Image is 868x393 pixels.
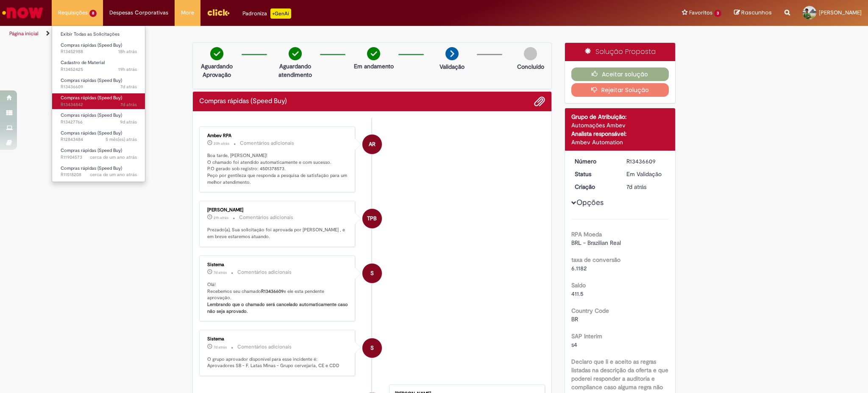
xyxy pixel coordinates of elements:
time: 24/03/2025 10:55:47 [106,136,137,143]
img: ServiceNow [1,4,45,21]
p: +GenAi [270,8,291,19]
dt: Criação [568,182,620,191]
span: 6.1182 [571,264,587,272]
dt: Status [568,170,620,178]
p: Em andamento [354,62,394,70]
p: Olá! Recebemos seu chamado e ele esta pendente aprovação. [207,281,348,315]
span: R13434842 [61,101,137,108]
span: cerca de um ano atrás [90,154,137,160]
b: Country Code [571,307,609,314]
span: 19h atrás [118,66,137,73]
time: 27/08/2025 12:00:31 [214,215,228,220]
p: Aguardando atendimento [275,62,316,79]
span: 7d atrás [214,345,227,350]
ul: Trilhas de página [6,26,572,42]
span: R13436609 [61,84,137,90]
a: Aberto R13434842 : Compras rápidas (Speed Buy) [52,93,145,109]
span: More [181,8,194,17]
span: TPB [367,208,377,229]
img: arrow-next.png [445,47,459,60]
p: Aguardando Aprovação [196,62,237,79]
b: R13436609 [261,288,284,295]
b: RPA Moeda [571,230,602,238]
span: Cadastro de Material [61,59,105,66]
span: cerca de um ano atrás [90,171,137,178]
a: Rascunhos [734,9,772,17]
span: Compras rápidas (Speed Buy) [61,112,122,118]
span: 18h atrás [118,48,137,55]
span: R11518208 [61,171,137,178]
img: check-circle-green.png [210,47,223,60]
a: Página inicial [9,30,39,37]
a: Aberto R13452425 : Cadastro de Material [52,58,145,74]
a: Aberto R11518208 : Compras rápidas (Speed Buy) [52,164,145,180]
h2: Compras rápidas (Speed Buy) Histórico de tíquete [199,98,287,105]
dt: Número [568,157,620,166]
div: Sistema [207,337,348,342]
time: 19/08/2025 10:46:47 [120,119,137,125]
span: Compras rápidas (Speed Buy) [61,77,122,84]
p: Prezado(a), Sua solicitação foi aprovada por [PERSON_NAME] , e em breve estaremos atuando. [207,227,348,240]
span: Compras rápidas (Speed Buy) [61,95,122,101]
span: BRL - Brazilian Real [571,239,621,247]
span: R11904573 [61,154,137,161]
span: R12843484 [61,136,137,143]
span: 411.5 [571,290,584,298]
div: R13436609 [626,157,666,166]
small: Comentários adicionais [237,343,292,351]
span: 9d atrás [120,119,137,125]
small: Comentários adicionais [239,214,293,221]
div: Tiago Pereira Bernardes [362,209,382,228]
button: Rejeitar Solução [571,83,669,97]
time: 21/08/2025 14:31:04 [120,84,137,90]
span: 5 mês(es) atrás [106,136,137,143]
span: BR [571,315,578,323]
div: System [362,338,382,358]
div: Sistema [207,262,348,267]
p: Validação [440,62,465,71]
img: check-circle-green.png [289,47,302,60]
time: 21/08/2025 14:31:14 [214,270,227,275]
span: Despesas Corporativas [109,8,168,17]
b: taxa de conversão [571,256,620,264]
span: [PERSON_NAME] [819,9,862,16]
time: 21/08/2025 09:16:59 [120,101,137,108]
span: Compras rápidas (Speed Buy) [61,147,122,154]
span: 21h atrás [214,215,228,220]
img: img-circle-grey.png [524,47,537,60]
span: 7d atrás [120,84,137,90]
time: 16/05/2024 11:07:05 [90,171,137,178]
img: click_logo_yellow_360x200.png [207,6,230,19]
span: 7d atrás [120,101,137,108]
span: S [370,263,374,284]
div: Padroniza [242,8,291,19]
span: Requisições [58,8,88,17]
time: 27/08/2025 13:26:54 [118,66,137,73]
span: Compras rápidas (Speed Buy) [61,130,122,136]
b: SAP Interim [571,332,602,340]
span: Rascunhos [741,8,772,17]
span: 7d atrás [626,183,646,191]
p: O grupo aprovador disponível para esse incidente é: Aprovadores SB - F. Latas Minas - Grupo cerve... [207,356,348,369]
span: S [370,338,374,358]
a: Aberto R12843484 : Compras rápidas (Speed Buy) [52,129,145,144]
time: 20/08/2024 10:33:03 [90,154,137,160]
span: 3 [714,10,721,17]
time: 21/08/2025 14:31:03 [626,183,646,191]
span: Compras rápidas (Speed Buy) [61,165,122,171]
small: Comentários adicionais [240,140,294,147]
div: Automações Ambev [571,121,669,129]
img: check-circle-green.png [367,47,380,60]
b: Saldo [571,281,586,289]
small: Comentários adicionais [237,269,292,276]
a: Exibir Todas as Solicitações [52,30,145,39]
div: 21/08/2025 14:31:03 [626,182,666,191]
p: Concluído [517,62,544,71]
a: Aberto R11904573 : Compras rápidas (Speed Buy) [52,146,145,162]
time: 27/08/2025 12:18:31 [214,141,229,146]
div: Ambev RPA [362,135,382,154]
span: R13452988 [61,48,137,55]
div: Ambev RPA [207,133,348,138]
p: Boa tarde, [PERSON_NAME]! O chamado foi atendido automaticamente e com sucesso. P.O gerado sob re... [207,152,348,186]
time: 27/08/2025 15:04:30 [118,48,137,55]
